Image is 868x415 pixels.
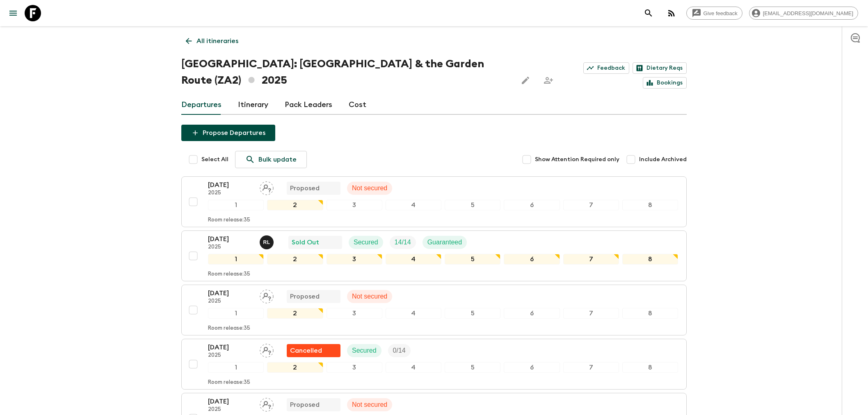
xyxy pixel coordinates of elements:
button: RL [260,235,275,249]
a: Itinerary [238,95,268,115]
p: 2025 [208,244,253,251]
div: 3 [327,254,382,265]
p: Room release: 35 [208,217,250,223]
div: 1 [208,362,264,373]
span: Assign pack leader [260,292,274,299]
p: Sold Out [292,237,319,247]
div: 4 [386,254,441,265]
a: Feedback [583,62,629,74]
button: [DATE]2025Assign pack leaderProposedNot secured12345678Room release:35 [181,285,687,335]
p: R L [263,239,270,246]
p: Secured [352,346,377,356]
p: Not secured [352,183,387,193]
a: Bookings [643,77,687,89]
p: [DATE] [208,342,253,352]
p: Guaranteed [427,237,462,247]
p: Bulk update [258,155,297,164]
a: Dietary Reqs [633,62,687,74]
p: Not secured [352,292,387,301]
span: Include Archived [639,155,687,164]
p: 0 / 14 [393,346,406,356]
a: Pack Leaders [285,95,332,115]
div: 7 [563,308,619,319]
p: Secured [354,237,378,247]
div: 7 [563,200,619,210]
div: 6 [504,362,560,373]
div: [EMAIL_ADDRESS][DOMAIN_NAME] [749,7,858,20]
span: Assign pack leader [260,400,274,407]
p: [DATE] [208,288,253,298]
div: 1 [208,200,264,210]
button: [DATE]2025Assign pack leaderProposedNot secured12345678Room release:35 [181,176,687,227]
a: Give feedback [686,7,742,20]
div: 3 [327,308,382,319]
div: 6 [504,308,560,319]
div: 6 [504,200,560,210]
p: [DATE] [208,180,253,190]
a: All itineraries [181,33,243,49]
span: Share this itinerary [540,72,557,89]
div: 6 [504,254,560,265]
div: 5 [445,308,500,319]
span: Show Attention Required only [535,155,619,164]
p: Room release: 35 [208,271,250,278]
p: Cancelled [290,346,322,356]
div: 8 [622,200,678,210]
p: Not secured [352,400,387,410]
button: menu [5,5,21,21]
div: Not secured [347,182,392,195]
p: Room release: 35 [208,379,250,386]
p: Proposed [290,183,320,193]
h1: [GEOGRAPHIC_DATA]: [GEOGRAPHIC_DATA] & the Garden Route (ZA2) 2025 [181,56,511,89]
button: Edit this itinerary [517,72,534,89]
p: [DATE] [208,234,253,244]
div: 2 [267,200,323,210]
div: 7 [563,254,619,265]
div: Trip Fill [388,344,411,357]
span: Select All [201,155,228,164]
div: Trip Fill [390,236,416,249]
span: Assign pack leader [260,184,274,190]
div: 8 [622,308,678,319]
div: Not secured [347,290,392,303]
div: 2 [267,308,323,319]
p: 2025 [208,298,253,305]
p: Room release: 35 [208,325,250,332]
div: Secured [347,344,381,357]
div: 5 [445,254,500,265]
div: 4 [386,308,441,319]
a: Bulk update [235,151,307,168]
span: Ryan Lependy [260,238,275,244]
div: 8 [622,254,678,265]
div: 1 [208,308,264,319]
button: search adventures [640,5,657,21]
div: 3 [327,200,382,210]
div: Not secured [347,398,392,411]
div: 2 [267,254,323,265]
p: 2025 [208,352,253,359]
p: 2025 [208,406,253,413]
p: 14 / 14 [395,237,411,247]
div: Flash Pack cancellation [287,344,340,357]
p: Proposed [290,292,320,301]
div: 2 [267,362,323,373]
span: [EMAIL_ADDRESS][DOMAIN_NAME] [758,10,858,16]
div: 5 [445,362,500,373]
span: Assign pack leader [260,346,274,353]
span: Give feedback [699,10,742,16]
p: All itineraries [196,36,238,46]
button: [DATE]2025Ryan LependySold OutSecuredTrip FillGuaranteed12345678Room release:35 [181,230,687,281]
div: 4 [386,362,441,373]
a: Cost [349,95,366,115]
div: 5 [445,200,500,210]
a: Departures [181,95,222,115]
p: Proposed [290,400,320,410]
div: 8 [622,362,678,373]
button: Propose Departures [181,125,275,141]
div: 4 [386,200,441,210]
div: Secured [349,236,383,249]
p: [DATE] [208,397,253,406]
p: 2025 [208,190,253,196]
button: [DATE]2025Assign pack leaderFlash Pack cancellationSecuredTrip Fill12345678Room release:35 [181,339,687,390]
div: 1 [208,254,264,265]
